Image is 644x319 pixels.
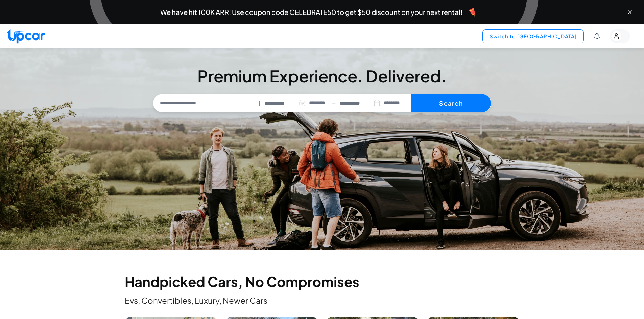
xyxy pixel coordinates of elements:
[160,9,462,16] span: We have hit 100K ARR! Use coupon code CELEBRATE50 to get $50 discount on your next rental!
[125,295,520,306] p: Evs, Convertibles, Luxury, Newer Cars
[626,9,633,16] button: Close banner
[7,29,45,44] img: Upcar Logo
[125,275,520,288] h2: Handpicked Cars, No Compromises
[411,94,491,113] button: Search
[259,99,260,107] span: |
[482,29,584,43] button: Switch to [GEOGRAPHIC_DATA]
[153,66,491,86] h3: Premium Experience. Delivered.
[331,99,336,107] span: —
